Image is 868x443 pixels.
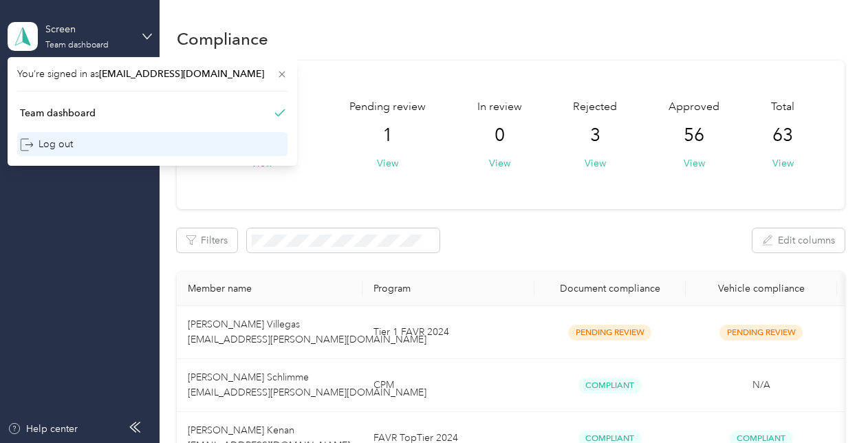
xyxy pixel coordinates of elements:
td: Tier 1 FAVR 2024 [362,306,534,359]
span: N/A [752,379,770,391]
span: [PERSON_NAME] Villegas [EMAIL_ADDRESS][PERSON_NAME][DOMAIN_NAME] [188,318,426,345]
button: View [377,156,398,171]
span: 0 [495,125,505,147]
button: Help center [8,422,78,436]
button: View [684,156,705,171]
div: Vehicle compliance [697,283,826,294]
div: Team dashboard [45,41,109,50]
span: Total [771,99,794,116]
div: Log out [20,137,73,151]
div: Document compliance [545,283,675,294]
span: Approved [669,99,719,116]
button: View [772,156,794,171]
span: Pending Review [719,325,803,341]
h1: Compliance [177,32,268,46]
span: [EMAIL_ADDRESS][DOMAIN_NAME] [99,68,264,80]
th: Member name [177,272,362,306]
span: Pending review [349,99,426,116]
button: View [489,156,510,171]
span: In review [477,99,522,116]
span: Rejected [573,99,617,116]
div: Team dashboard [20,106,96,120]
button: Filters [177,228,237,252]
span: 3 [590,125,600,147]
span: 1 [382,125,393,147]
div: Screen [45,22,131,36]
span: You’re signed in as [17,67,287,81]
th: Program [362,272,534,306]
span: 56 [684,125,704,147]
button: Edit columns [752,228,845,252]
span: [PERSON_NAME] Schlimme [EMAIL_ADDRESS][PERSON_NAME][DOMAIN_NAME] [188,371,426,398]
button: View [585,156,606,171]
iframe: Everlance-gr Chat Button Frame [791,366,868,443]
span: 63 [772,125,793,147]
td: CPM [362,359,534,412]
span: Pending Review [568,325,651,341]
span: Compliant [578,378,642,393]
